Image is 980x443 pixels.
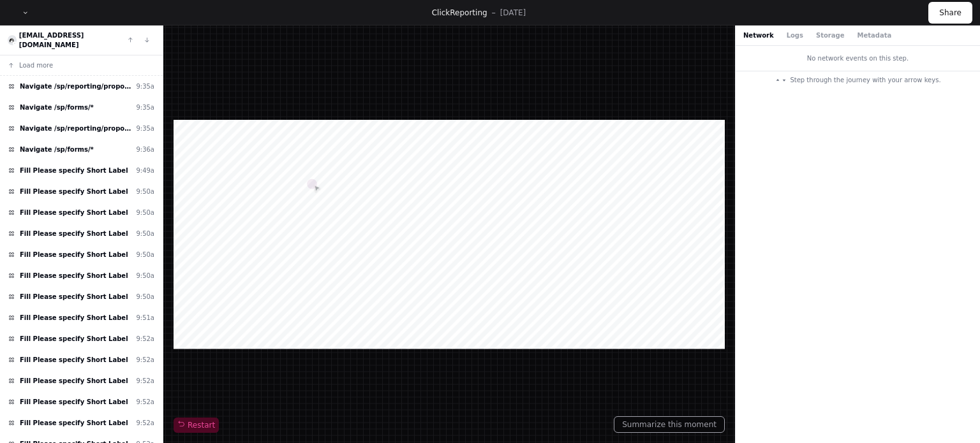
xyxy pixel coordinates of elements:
[136,229,154,238] div: 9:50a
[19,61,53,70] span: Load more
[20,334,128,344] span: Fill Please specify Short Label
[20,166,128,175] span: Fill Please specify Short Label
[500,8,526,18] p: [DATE]
[136,376,154,386] div: 9:52a
[20,271,128,280] span: Fill Please specify Short Label
[928,2,972,24] button: Share
[787,31,803,40] button: Logs
[136,250,154,259] div: 9:50a
[20,103,94,112] span: Navigate /sp/forms/*
[20,124,131,133] span: Navigate /sp/reporting/proposals#*
[20,187,128,196] span: Fill Please specify Short Label
[174,418,219,433] button: Restart
[20,250,128,259] span: Fill Please specify Short Label
[136,82,154,91] div: 9:35a
[20,292,128,301] span: Fill Please specify Short Label
[136,397,154,407] div: 9:52a
[136,187,154,196] div: 9:50a
[743,31,774,40] button: Network
[136,334,154,344] div: 9:52a
[857,31,891,40] button: Metadata
[20,208,128,217] span: Fill Please specify Short Label
[450,8,487,17] span: Reporting
[816,31,844,40] button: Storage
[20,82,131,91] span: Navigate /sp/reporting/proposals
[136,355,154,365] div: 9:52a
[136,418,154,428] div: 9:52a
[790,75,940,85] span: Step through the journey with your arrow keys.
[136,292,154,301] div: 9:50a
[136,313,154,323] div: 9:51a
[614,416,725,433] button: Summarize this moment
[20,229,128,238] span: Fill Please specify Short Label
[19,32,84,48] a: [EMAIL_ADDRESS][DOMAIN_NAME]
[20,418,128,428] span: Fill Please specify Short Label
[20,376,128,386] span: Fill Please specify Short Label
[136,103,154,112] div: 9:35a
[20,355,128,365] span: Fill Please specify Short Label
[20,145,94,154] span: Navigate /sp/forms/*
[20,397,128,407] span: Fill Please specify Short Label
[136,208,154,217] div: 9:50a
[136,166,154,175] div: 9:49a
[136,271,154,280] div: 9:50a
[136,145,154,154] div: 9:36a
[20,313,128,323] span: Fill Please specify Short Label
[8,36,15,45] img: 3.svg
[136,124,154,133] div: 9:35a
[736,46,980,71] div: No network events on this step.
[432,8,450,17] span: Click
[177,420,215,430] span: Restart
